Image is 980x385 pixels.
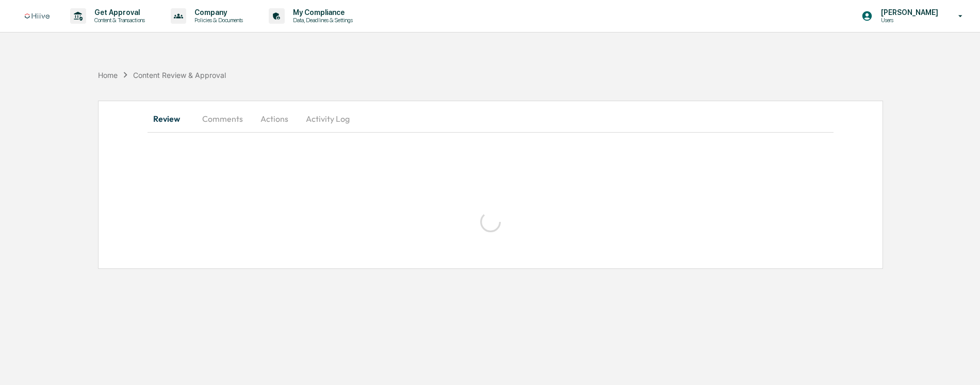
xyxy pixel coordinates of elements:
[873,8,943,17] p: [PERSON_NAME]
[86,8,150,17] p: Get Approval
[251,106,298,131] button: Actions
[285,8,358,17] p: My Compliance
[873,17,943,24] p: Users
[133,71,226,79] div: Content Review & Approval
[148,106,834,131] div: secondary tabs example
[148,106,194,131] button: Review
[194,106,251,131] button: Comments
[186,8,248,17] p: Company
[86,17,150,24] p: Content & Transactions
[25,13,50,19] img: logo
[285,17,358,24] p: Data, Deadlines & Settings
[186,17,248,24] p: Policies & Documents
[298,106,358,131] button: Activity Log
[98,71,118,79] div: Home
